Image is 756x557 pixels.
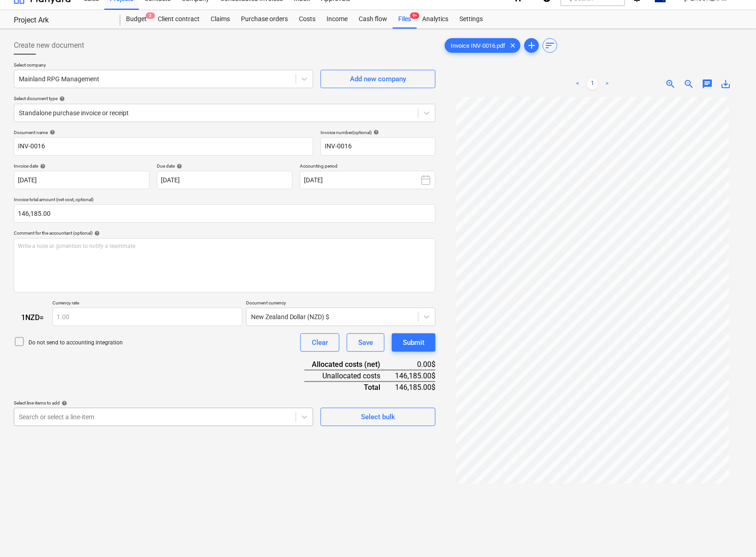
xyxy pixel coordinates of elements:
[710,513,756,557] iframe: Chat Widget
[60,400,67,406] span: help
[205,10,235,28] a: Claims
[14,16,109,25] div: Project Ark
[48,129,55,135] span: help
[152,10,205,28] a: Client contract
[445,42,511,49] span: Invoice INV-0016.pdf
[454,10,488,28] a: Settings
[353,10,393,28] a: Cash flow
[293,10,321,28] a: Costs
[300,171,435,189] button: [DATE]
[507,40,518,51] span: clear
[393,10,417,28] div: Files
[300,333,339,352] button: Clear
[14,137,313,156] input: Document name
[300,163,435,171] p: Accounting period
[120,10,152,28] div: Budget
[120,10,152,28] a: Budget3
[392,333,435,352] button: Submit
[393,10,417,28] a: Files9+
[52,300,242,308] p: Currency rate
[29,339,123,347] p: Do not send to accounting integration
[395,382,435,393] div: 146,185.00$
[321,70,435,88] button: Add new company
[410,12,419,19] span: 9+
[395,370,435,382] div: 146,185.00$
[14,197,435,204] p: Invoice total amount (net cost, optional)
[14,313,52,322] div: 1 NZD =
[395,359,435,370] div: 0.00$
[720,79,731,90] span: save_alt
[702,79,713,90] span: chat
[175,163,182,169] span: help
[246,300,436,308] p: Document currency
[321,129,435,135] div: Invoice number (optional)
[304,370,395,382] div: Unallocated costs
[445,38,521,53] div: Invoice INV-0016.pdf
[544,40,556,51] span: sort
[403,337,424,349] div: Submit
[14,230,435,236] div: Comment for the accountant (optional)
[14,129,313,135] div: Document name
[157,163,292,169] div: Due date
[92,231,100,236] span: help
[573,79,584,90] a: Previous page
[312,337,328,349] div: Clear
[602,79,613,90] a: Next page
[372,129,379,135] span: help
[321,408,435,426] button: Select bulk
[665,79,676,90] span: zoom_in
[587,79,598,90] a: Page 1 is your current page
[350,73,406,85] div: Add new company
[304,382,395,393] div: Total
[146,12,155,19] span: 3
[683,79,694,90] span: zoom_out
[157,171,292,189] input: Due date not specified
[38,163,46,169] span: help
[361,411,395,423] div: Select bulk
[14,163,149,169] div: Invoice date
[14,96,435,101] div: Select document type
[14,40,84,51] span: Create new document
[358,337,373,349] div: Save
[14,400,313,406] div: Select line-items to add
[347,333,384,352] button: Save
[417,10,454,28] a: Analytics
[57,96,65,101] span: help
[321,137,435,156] input: Invoice number
[14,62,313,70] p: Select company
[526,40,537,51] span: add
[304,359,395,370] div: Allocated costs (net)
[321,10,353,28] a: Income
[235,10,293,28] a: Purchase orders
[14,204,435,223] input: Invoice total amount (net cost, optional)
[14,171,149,189] input: Invoice date not specified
